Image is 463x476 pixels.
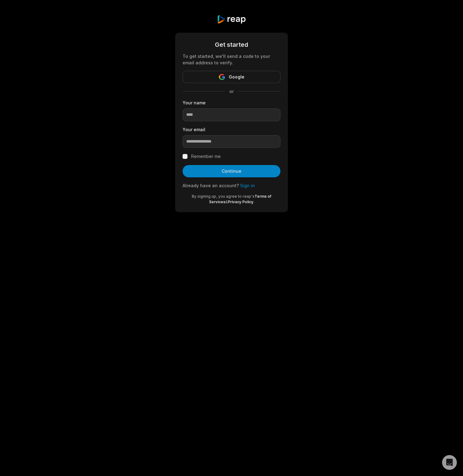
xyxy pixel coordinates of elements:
[253,200,254,204] span: .
[183,183,239,188] span: Already have an account?
[183,40,280,49] div: Get started
[191,153,221,160] label: Remember me
[183,99,280,106] label: Your name
[229,73,244,81] span: Google
[217,15,246,24] img: reap
[224,88,239,95] span: or
[183,53,280,66] div: To get started, we'll send a code to your email address to verify.
[183,71,280,83] button: Google
[228,200,253,204] a: Privacy Policy
[240,183,255,188] a: Sign in
[225,200,228,204] span: &
[192,194,255,199] span: By signing up, you agree to reap's
[183,126,280,133] label: Your email
[183,165,280,177] button: Continue
[442,455,457,470] div: Open Intercom Messenger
